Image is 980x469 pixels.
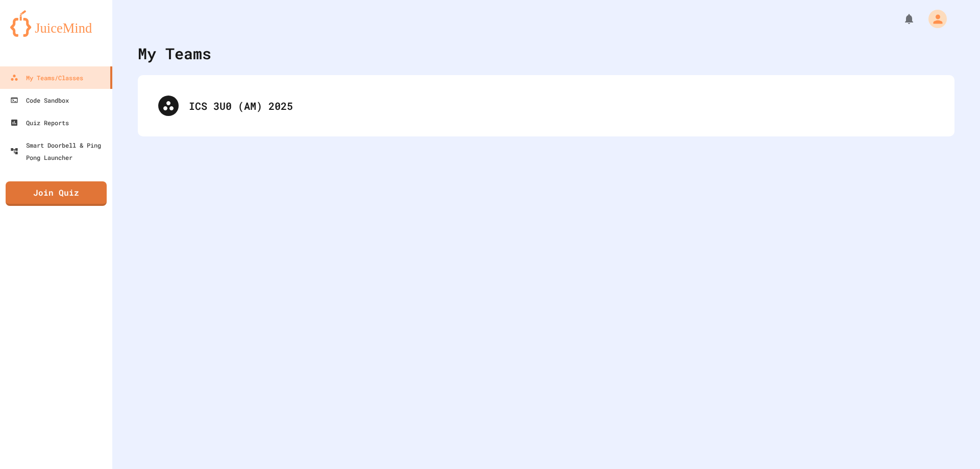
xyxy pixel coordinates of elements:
div: My Teams [138,42,211,65]
div: ICS 3U0 (AM) 2025 [148,85,944,126]
div: My Teams/Classes [10,72,83,84]
div: Quiz Reports [10,116,69,129]
div: Code Sandbox [10,94,69,106]
iframe: chat widget [937,428,970,459]
iframe: chat widget [895,384,970,427]
div: My Notifications [884,10,918,28]
img: logo-orange.svg [10,10,102,37]
div: Smart Doorbell & Ping Pong Launcher [10,139,108,163]
div: My Account [918,7,949,31]
div: ICS 3U0 (AM) 2025 [189,98,934,113]
a: Join Quiz [6,181,107,206]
